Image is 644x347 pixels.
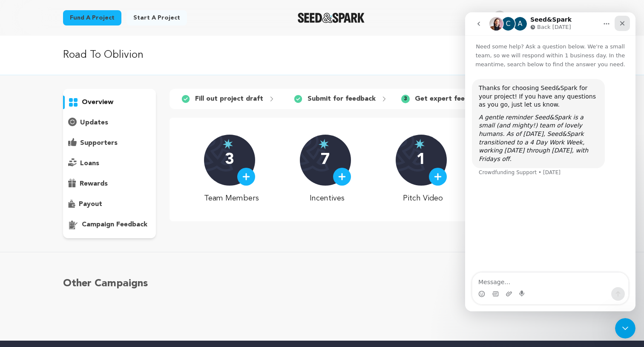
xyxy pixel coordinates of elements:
[242,173,250,181] img: plus.svg
[82,97,113,107] p: overview
[63,116,156,130] button: updates
[396,192,451,204] p: Pitch Video
[80,179,108,189] p: rewards
[80,158,99,169] p: loans
[415,94,484,104] p: Get expert feedback
[63,177,156,191] button: rewards
[308,94,376,104] p: Submit for feedback
[338,173,346,181] img: plus.svg
[63,10,121,25] a: Fund a project
[465,12,635,311] iframe: Intercom live chat
[79,199,102,209] p: payout
[434,173,442,181] img: plus.svg
[63,157,156,170] button: loans
[300,192,355,204] p: Incentives
[82,220,147,230] p: campaign feedback
[401,95,410,103] span: 3
[126,10,187,25] a: Start a project
[63,136,156,150] button: supporters
[63,48,144,63] p: Road To Oblivion
[493,11,506,24] img: user.png
[80,138,118,148] p: supporters
[80,118,108,128] p: updates
[204,192,259,204] p: Team Members
[63,276,148,291] h5: Other Campaigns
[417,152,425,169] p: 1
[63,197,156,211] button: payout
[493,11,567,24] div: Doyle K.'s Profile
[63,218,156,231] button: campaign feedback
[491,9,581,24] a: Doyle K.'s Profile
[225,152,234,169] p: 3
[63,96,156,109] button: overview
[298,13,365,23] img: Seed&Spark Logo Dark Mode
[615,318,635,339] iframe: Intercom live chat
[491,9,581,27] span: Doyle K.'s Profile
[321,152,330,169] p: 7
[298,13,365,23] a: Seed&Spark Homepage
[195,94,263,104] p: Fill out project draft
